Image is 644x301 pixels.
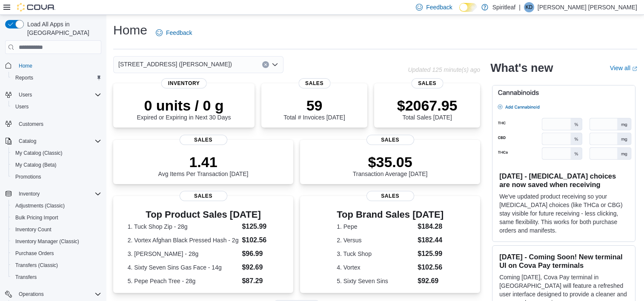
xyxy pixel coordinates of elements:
button: Transfers (Classic) [9,259,105,271]
h1: Home [113,22,147,39]
dd: $125.99 [242,221,279,232]
h3: [DATE] - [MEDICAL_DATA] choices are now saved when receiving [499,172,628,189]
span: Customers [19,121,43,128]
button: Inventory [2,188,105,200]
span: Inventory Manager (Classic) [15,238,79,245]
span: Inventory Count [15,226,52,233]
h3: [DATE] - Coming Soon! New terminal UI on Cova Pay terminals [499,253,628,270]
button: My Catalog (Classic) [9,147,105,159]
div: Transaction Average [DATE] [353,153,428,177]
button: Promotions [9,171,105,183]
span: Feedback [166,28,192,37]
button: Purchase Orders [9,247,105,259]
span: Reports [12,73,101,83]
span: Operations [15,289,101,299]
span: Sales [298,78,330,88]
dd: $184.28 [418,221,444,232]
span: Inventory [161,78,207,88]
p: $2067.95 [397,97,458,114]
div: Expired or Expiring in Next 30 Days [137,97,231,121]
button: Open list of options [272,61,278,68]
button: My Catalog (Beta) [9,159,105,171]
button: Inventory Count [9,224,105,236]
div: Total Sales [DATE] [397,97,458,121]
dd: $182.44 [418,235,444,245]
button: Bulk Pricing Import [9,212,105,224]
button: Users [2,89,105,101]
button: Users [9,101,105,113]
dd: $96.99 [242,249,279,259]
span: My Catalog (Classic) [12,148,101,158]
button: Home [2,59,105,71]
button: Inventory Manager (Classic) [9,236,105,247]
p: 1.41 [158,153,249,170]
a: Feedback [152,24,195,41]
p: 59 [283,97,345,114]
span: My Catalog (Classic) [15,150,63,156]
span: Home [19,62,32,69]
span: Feedback [426,3,452,11]
dt: 3. Tuck Shop [337,250,414,258]
span: Bulk Pricing Import [15,214,58,221]
dt: 2. Vortex Afghan Black Pressed Hash - 2g [128,236,239,244]
h3: Top Product Sales [DATE] [128,210,279,220]
button: Catalog [2,135,105,147]
span: Adjustments (Classic) [12,201,101,211]
button: Customers [2,118,105,130]
span: Sales [366,135,414,145]
span: Sales [366,191,414,201]
span: Load All Apps in [GEOGRAPHIC_DATA] [24,20,101,37]
span: Sales [411,78,443,88]
span: Home [15,60,101,71]
dt: 2. Versus [337,236,414,244]
p: | [519,2,521,12]
a: Reports [12,73,37,83]
span: Purchase Orders [15,250,54,257]
span: Sales [180,135,227,145]
span: Inventory [15,189,101,199]
a: Purchase Orders [12,248,57,258]
span: Users [15,103,29,110]
img: Cova [17,3,55,11]
span: KD [525,2,532,12]
span: My Catalog (Beta) [12,160,101,170]
span: Transfers (Classic) [12,260,101,270]
dd: $102.56 [242,235,279,245]
span: Reports [15,74,33,81]
p: $35.05 [353,153,428,170]
div: Kenneth D L [524,2,534,12]
button: Clear input [262,61,269,68]
span: Transfers [15,274,37,281]
div: Total # Invoices [DATE] [283,97,345,121]
dt: 5. Sixty Seven Sins [337,277,414,285]
span: Catalog [15,136,101,146]
span: Bulk Pricing Import [12,213,101,223]
a: Customers [15,119,47,129]
button: Catalog [15,136,40,146]
span: Inventory [19,190,40,197]
dd: $102.56 [418,262,444,273]
span: Users [19,91,32,98]
dd: $125.99 [418,249,444,259]
span: [STREET_ADDRESS] ([PERSON_NAME]) [118,59,232,69]
div: Avg Items Per Transaction [DATE] [158,153,249,177]
a: Transfers [12,272,40,282]
a: Transfers (Classic) [12,260,61,270]
span: Purchase Orders [12,248,101,258]
p: We've updated product receiving so your [MEDICAL_DATA] choices (like THCa or CBG) stay visible fo... [499,192,628,235]
a: Users [12,102,32,112]
dd: $92.69 [242,262,279,273]
span: Transfers (Classic) [15,262,58,269]
span: My Catalog (Beta) [15,162,57,168]
button: Adjustments (Classic) [9,200,105,212]
dt: 5. Pepe Peach Tree - 28g [128,277,239,285]
p: [PERSON_NAME] [PERSON_NAME] [538,2,637,12]
dt: 3. [PERSON_NAME] - 28g [128,250,239,258]
span: Operations [19,291,44,298]
button: Users [15,90,35,100]
a: View allExternal link [610,65,637,71]
span: Users [12,102,101,112]
button: Inventory [15,189,43,199]
input: Dark Mode [459,3,477,12]
a: My Catalog (Classic) [12,148,66,158]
